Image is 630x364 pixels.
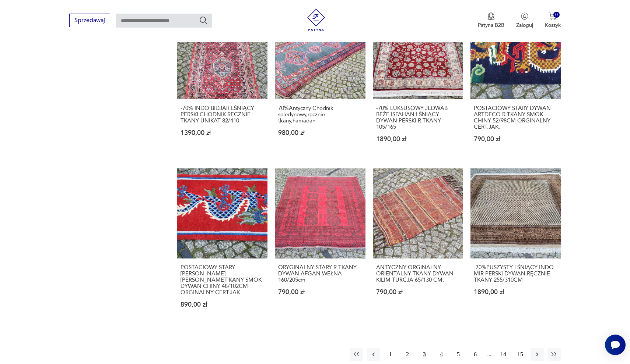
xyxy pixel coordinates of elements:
[376,264,460,283] h3: ANTYCZNY ORGINALNY ORIENTALNY TKANY DYWAN KILIM TURCJA 65/130 CM.
[545,22,561,29] p: Koszyk
[401,348,414,361] button: 2
[545,13,561,29] button: 0Koszyk
[478,13,504,29] a: Ikona medaluPatyna B2B
[452,348,465,361] button: 5
[478,13,504,29] button: Patyna B2B
[470,9,561,156] a: POSTACIOWY STARY DYWAN ARTDECO R.TKANY SMOK CHINY 52/98CM ORGINALNY CERT.JAK.POSTACIOWY STARY DYW...
[514,348,527,361] button: 15
[474,264,557,283] h3: -70%PUSZYSTY LŚNIĄCY INDO MIR PERSKI DYWAN RĘCZNIE TKANY 255/310CM
[181,264,264,296] h3: POSTACIOWY STARY [PERSON_NAME] [PERSON_NAME]TKANY SMOK DYWAN CHINY 48/102CM ORGINALNY CERT.JAK.
[305,9,327,31] img: Patyna - sklep z meblami i dekoracjami vintage
[497,348,510,361] button: 14
[469,348,482,361] button: 6
[373,9,463,156] a: Klasyk-70% LUKSUSOWY JEDWAB BEŻE ISFAHAN LŚNIĄCY DYWAN PERSKI R.TKANY 105/165-70% LUKSUSOWY JEDWA...
[69,18,110,24] a: Sprzedawaj
[605,335,626,355] iframe: Smartsupp widget button
[275,9,365,156] a: 70%Antyczny Chodnik seledynowy,ręcznie tkany,hamadan70%Antyczny Chodnik seledynowy,ręcznie tkany,...
[474,136,557,142] p: 790,00 zł
[474,289,557,295] p: 1890,00 zł
[181,105,264,124] h3: -70% INDO BIDJAR LŚNIĄCY PERSKI CHODNIK RĘCZNIE TKANY UNIKAT 82/410
[278,264,362,283] h3: ORYGINALNY STARY R.TKANY DYWAN AFGAN WEŁNA 160/205cm
[278,130,362,136] p: 980,00 zł
[278,289,362,295] p: 790,00 zł
[516,22,533,29] p: Zaloguj
[376,289,460,295] p: 790,00 zł
[278,105,362,124] h3: 70%Antyczny Chodnik seledynowy,ręcznie tkany,hamadan
[69,14,110,27] button: Sprzedawaj
[199,16,208,25] button: Szukaj
[376,136,460,142] p: 1890,00 zł
[521,13,528,20] img: Ikonka użytkownika
[553,12,560,18] div: 0
[275,168,365,322] a: ORYGINALNY STARY R.TKANY DYWAN AFGAN WEŁNA 160/205cmORYGINALNY STARY R.TKANY DYWAN AFGAN WEŁNA 16...
[549,13,556,20] img: Ikona koszyka
[435,348,448,361] button: 4
[181,130,264,136] p: 1390,00 zł
[384,348,397,361] button: 1
[470,168,561,322] a: -70%PUSZYSTY LŚNIĄCY INDO MIR PERSKI DYWAN RĘCZNIE TKANY 255/310CM-70%PUSZYSTY LŚNIĄCY INDO MIR P...
[478,22,504,29] p: Patyna B2B
[418,348,431,361] button: 3
[516,13,533,29] button: Zaloguj
[376,105,460,130] h3: -70% LUKSUSOWY JEDWAB BEŻE ISFAHAN LŚNIĄCY DYWAN PERSKI R.TKANY 105/165
[474,105,557,130] h3: POSTACIOWY STARY DYWAN ARTDECO R.TKANY SMOK CHINY 52/98CM ORGINALNY CERT.JAK.
[177,168,267,322] a: POSTACIOWY STARY DYWAN CHIŃSKI ARTDECO R.TKANY SMOK DYWAN CHINY 48/102CM ORGINALNY CERT.JAK.POSTA...
[487,13,495,21] img: Ikona medalu
[177,9,267,156] a: -70% INDO BIDJAR LŚNIĄCY PERSKI CHODNIK RĘCZNIE TKANY UNIKAT 82/410-70% INDO BIDJAR LŚNIĄCY PERSK...
[181,301,264,308] p: 890,00 zł
[373,168,463,322] a: ANTYCZNY ORGINALNY ORIENTALNY TKANY DYWAN KILIM TURCJA 65/130 CM.ANTYCZNY ORGINALNY ORIENTALNY TK...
